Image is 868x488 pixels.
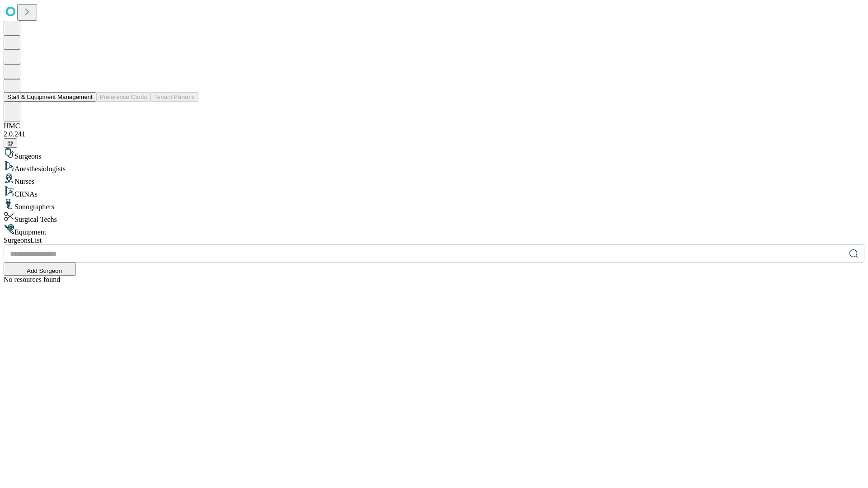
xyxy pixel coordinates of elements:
[4,236,864,244] div: Surgeons List
[4,211,864,224] div: Surgical Techs
[4,173,864,186] div: Nurses
[4,92,96,102] button: Staff & Equipment Management
[4,122,864,130] div: HMC
[96,92,151,102] button: Preference Cards
[4,148,864,160] div: Surgeons
[4,138,17,148] button: @
[4,186,864,198] div: CRNAs
[4,130,864,138] div: 2.0.241
[151,92,198,102] button: Tenant Params
[27,267,62,274] span: Add Surgeon
[4,198,864,211] div: Sonographers
[4,263,76,276] button: Add Surgeon
[4,276,864,284] div: No resources found
[4,160,864,173] div: Anesthesiologists
[4,224,864,236] div: Equipment
[7,140,14,146] span: @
